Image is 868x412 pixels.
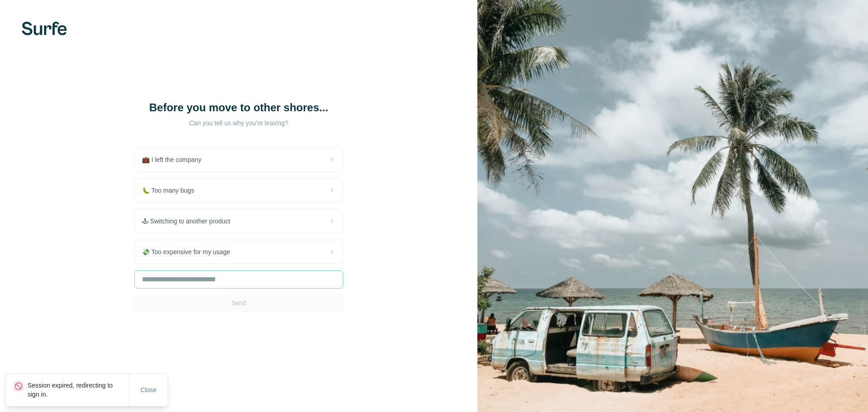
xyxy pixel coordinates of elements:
[142,155,208,164] span: 💼 I left the company
[148,100,329,115] h1: Before you move to other shores...
[134,382,163,398] button: Close
[28,381,129,399] p: Session expired, redirecting to sign in.
[141,385,157,394] span: Close
[148,118,329,128] p: Can you tell us why you're leaving?
[22,22,67,35] img: Surfe's logo
[142,186,202,195] span: 🐛 Too many bugs
[142,247,237,256] span: 💸 Too expensive for my usage
[142,217,237,226] span: 🕹 Switching to another product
